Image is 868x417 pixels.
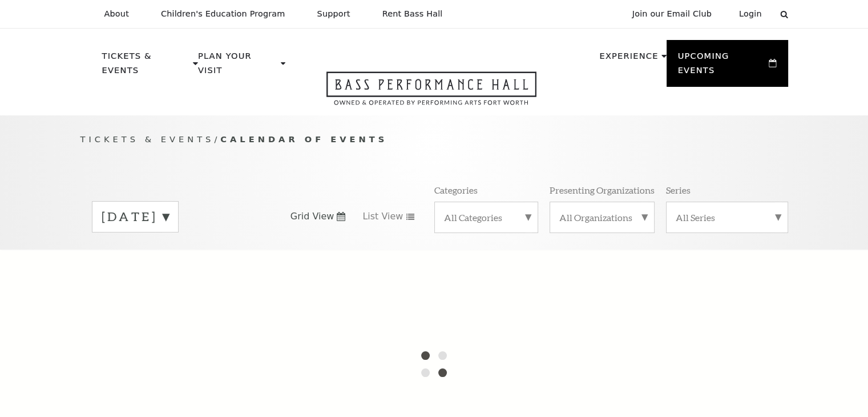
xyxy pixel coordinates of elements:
[102,49,191,84] p: Tickets & Events
[434,184,478,196] p: Categories
[678,49,766,84] p: Upcoming Events
[362,210,403,223] span: List View
[676,211,778,223] label: All Series
[80,134,215,144] span: Tickets & Events
[198,49,278,84] p: Plan Your Visit
[444,211,528,223] label: All Categories
[550,184,655,196] p: Presenting Organizations
[220,134,387,144] span: Calendar of Events
[80,133,788,147] p: /
[161,9,285,19] p: Children's Education Program
[104,9,129,19] p: About
[102,208,169,226] label: [DATE]
[317,9,350,19] p: Support
[290,210,334,223] span: Grid View
[599,49,658,70] p: Experience
[666,184,691,196] p: Series
[382,9,443,19] p: Rent Bass Hall
[559,211,645,223] label: All Organizations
